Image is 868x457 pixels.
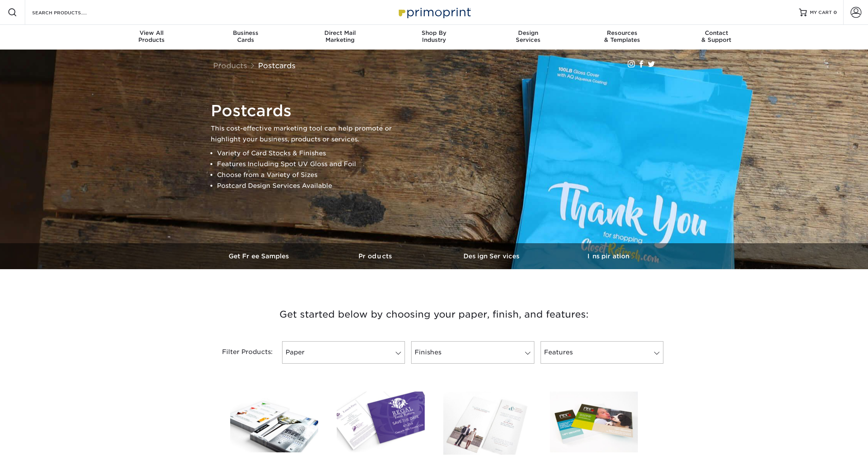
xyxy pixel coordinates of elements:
div: Marketing [293,29,387,43]
div: Filter Products: [201,341,279,364]
div: Industry [387,29,481,43]
h3: Design Services [434,253,550,260]
a: Shop ByIndustry [387,25,481,50]
span: MY CART [810,9,832,16]
a: Direct MailMarketing [293,25,387,50]
img: Matte Postcards [337,392,425,452]
span: View All [105,29,199,36]
a: BusinessCards [199,25,293,50]
span: Contact [669,29,763,36]
img: Uncoated Postcards [550,392,638,452]
span: Business [199,29,293,36]
span: Resources [575,29,669,36]
div: Services [481,29,575,43]
h3: Get started below by choosing your paper, finish, and features: [207,297,661,332]
a: Contact& Support [669,25,763,50]
a: Get Free Samples [201,243,318,269]
div: Cards [199,29,293,43]
a: Postcards [258,61,296,70]
h3: Get Free Samples [201,253,318,260]
li: Postcard Design Services Available [217,180,405,191]
h3: Products [318,253,434,260]
a: DesignServices [481,25,575,50]
div: & Templates [575,29,669,43]
a: Resources& Templates [575,25,669,50]
div: & Support [669,29,763,43]
p: This cost-effective marketing tool can help promote or highlight your business, products or servi... [211,123,405,145]
span: 0 [834,10,837,15]
img: Glossy UV Coated Postcards [230,392,318,452]
a: Inspiration [550,243,666,269]
a: Products [318,243,434,269]
span: Direct Mail [293,29,387,36]
div: Products [105,29,199,43]
a: Features [541,341,663,364]
img: Matte w/ Spot UV Postcards [443,392,531,454]
h3: Inspiration [550,253,666,260]
a: Finishes [411,341,534,364]
a: Paper [282,341,405,364]
a: Products [213,61,247,70]
h1: Postcards [211,101,405,120]
li: Variety of Card Stocks & Finishes [217,148,405,159]
input: SEARCH PRODUCTS..... [31,8,107,17]
a: Design Services [434,243,550,269]
li: Choose from a Variety of Sizes [217,170,405,180]
a: View AllProducts [105,25,199,50]
span: Design [481,29,575,36]
li: Features Including Spot UV Gloss and Foil [217,159,405,170]
span: Shop By [387,29,481,36]
img: Primoprint [395,4,473,21]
